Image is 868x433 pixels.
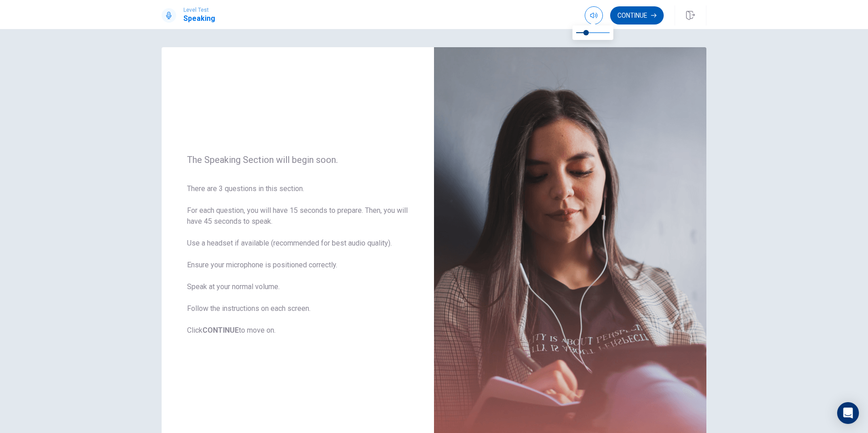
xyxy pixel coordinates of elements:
b: CONTINUE [202,326,239,335]
span: There are 3 questions in this section. For each question, you will have 15 seconds to prepare. Th... [187,183,409,336]
span: Level Test [183,7,215,13]
span: The Speaking Section will begin soon. [187,154,409,165]
button: Continue [610,6,664,25]
h1: Speaking [183,13,215,24]
div: Open Intercom Messenger [837,402,859,424]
